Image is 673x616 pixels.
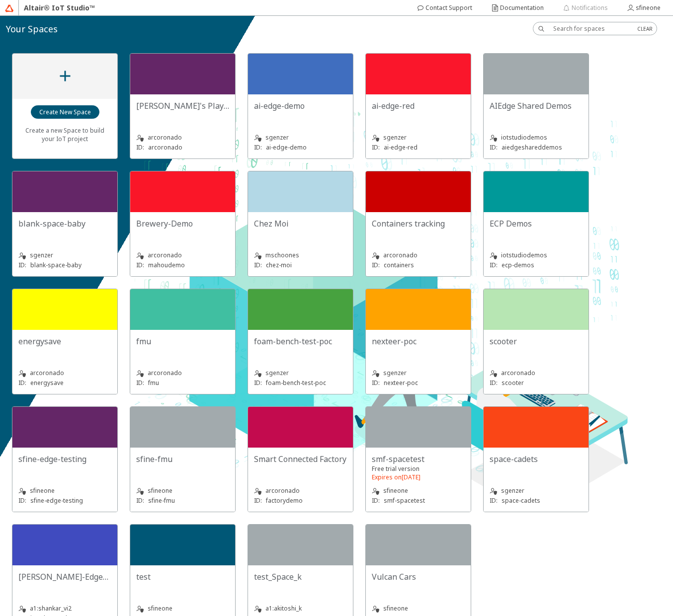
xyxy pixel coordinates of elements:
[490,143,498,152] p: ID:
[372,100,465,111] unity-typography: ai-edge-red
[372,379,380,387] p: ID:
[254,379,262,387] p: ID:
[372,250,465,260] unity-typography: arcoronado
[502,379,524,387] p: scooter
[136,336,229,347] unity-typography: fmu
[136,143,144,152] p: ID:
[254,486,347,496] unity-typography: arcoronado
[254,250,347,260] unity-typography: mschoones
[502,143,562,152] p: aiedgeshareddemos
[136,571,229,582] unity-typography: test
[490,250,583,260] unity-typography: iotstudiodemos
[372,368,465,378] unity-typography: sgenzer
[18,261,26,269] p: ID:
[136,486,229,496] unity-typography: sfineone
[254,604,347,614] unity-typography: a1:akitoshi_k
[490,368,583,378] unity-typography: arcoronado
[372,261,380,269] p: ID:
[372,473,465,481] unity-typography: Expires on [DATE]
[148,379,159,387] p: fmu
[30,496,83,505] p: sfine-edge-testing
[372,571,465,582] unity-typography: Vulcan Cars
[18,218,111,229] unity-typography: blank-space-baby
[254,133,347,143] unity-typography: sgenzer
[18,604,111,614] unity-typography: a1:shankar_vi2
[490,336,583,347] unity-typography: scooter
[136,218,229,229] unity-typography: Brewery-Demo
[136,133,229,143] unity-typography: arcoronado
[372,486,465,496] unity-typography: sfineone
[254,261,262,269] p: ID:
[136,454,229,464] unity-typography: sfine-fmu
[18,379,26,387] p: ID:
[148,143,182,152] p: arcoronado
[384,379,418,387] p: nexteer-poc
[384,496,425,505] p: smf-spacetest
[18,368,111,378] unity-typography: arcoronado
[372,604,465,614] unity-typography: sfineone
[384,261,414,269] p: containers
[266,143,307,152] p: ai-edge-demo
[502,496,540,505] p: space-cadets
[254,218,347,229] unity-typography: Chez Moi
[372,464,465,473] unity-typography: Free trial version
[254,496,262,505] p: ID:
[30,379,64,387] p: energysave
[254,336,347,347] unity-typography: foam-bench-test-poc
[372,133,465,143] unity-typography: sgenzer
[490,100,583,111] unity-typography: AIEdge Shared Demos
[148,261,185,269] p: mahoudemo
[266,261,292,269] p: chez-moi
[18,486,111,496] unity-typography: sfineone
[136,379,144,387] p: ID:
[490,496,498,505] p: ID:
[266,496,303,505] p: factorydemo
[254,100,347,111] unity-typography: ai-edge-demo
[490,379,498,387] p: ID:
[136,261,144,269] p: ID:
[136,250,229,260] unity-typography: arcoronado
[490,218,583,229] unity-typography: ECP Demos
[148,496,175,505] p: sfine-fmu
[490,133,583,143] unity-typography: iotstudiodemos
[18,496,26,505] p: ID:
[372,496,380,505] p: ID:
[490,486,583,496] unity-typography: sgenzer
[384,143,418,152] p: ai-edge-red
[372,218,465,229] unity-typography: Containers tracking
[490,261,498,269] p: ID:
[136,604,229,614] unity-typography: sfineone
[136,496,144,505] p: ID:
[502,261,534,269] p: ecp-demos
[254,368,347,378] unity-typography: sgenzer
[136,368,229,378] unity-typography: arcoronado
[266,379,326,387] p: foam-bench-test-poc
[490,454,583,464] unity-typography: space-cadets
[30,261,82,269] p: blank-space-baby
[254,454,347,464] unity-typography: Smart Connected Factory
[372,336,465,347] unity-typography: nexteer-poc
[136,100,229,111] unity-typography: [PERSON_NAME]'s Playground
[372,454,465,464] unity-typography: smf-spacetest
[18,454,111,464] unity-typography: sfine-edge-testing
[372,143,380,152] p: ID:
[254,143,262,152] p: ID:
[18,336,111,347] unity-typography: energysave
[254,571,347,582] unity-typography: test_Space_k
[18,250,111,260] unity-typography: sgenzer
[18,119,111,150] unity-typography: Create a new Space to build your IoT project
[18,571,111,582] unity-typography: [PERSON_NAME]-EdgeApps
